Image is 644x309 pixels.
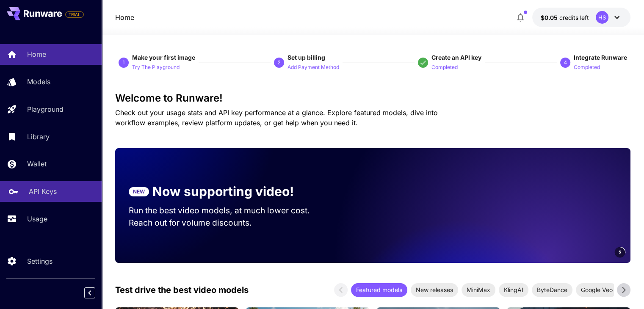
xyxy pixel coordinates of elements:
span: TRIAL [66,11,83,18]
p: Test drive the best video models [115,284,249,296]
div: HS [596,11,608,24]
p: Playground [27,104,64,114]
div: MiniMax [462,283,495,297]
p: Settings [27,256,53,266]
p: Now supporting video! [152,182,294,201]
div: Google Veo [576,283,618,297]
p: Run the best video models, at much lower cost. [129,204,326,217]
button: Collapse sidebar [84,287,95,298]
nav: breadcrumb [115,12,134,22]
p: 1 [122,59,125,66]
p: Library [27,132,50,142]
button: Add Payment Method [287,62,339,72]
div: ByteDance [532,283,572,297]
p: Try The Playground [132,63,180,72]
span: 5 [619,249,621,255]
span: Set up billing [287,54,325,61]
p: API Keys [29,186,57,196]
p: Completed [431,63,458,72]
span: Google Veo [576,285,618,294]
span: Add your payment card to enable full platform functionality. [65,9,84,19]
span: MiniMax [462,285,495,294]
p: Usage [27,214,47,224]
p: NEW [133,188,145,196]
div: Featured models [351,283,407,297]
button: $0.05HS [532,8,630,27]
span: Check out your usage stats and API key performance at a glance. Explore featured models, dive int... [115,108,438,127]
span: credits left [559,14,589,21]
p: Add Payment Method [287,63,339,72]
span: KlingAI [499,285,528,294]
div: Collapse sidebar [91,285,102,301]
span: ByteDance [532,285,572,294]
a: Home [115,12,134,22]
p: Reach out for volume discounts. [129,217,326,229]
span: New releases [411,285,458,294]
p: 4 [564,59,567,66]
div: $0.05 [541,13,589,22]
span: Featured models [351,285,407,294]
p: Completed [574,63,600,72]
div: New releases [411,283,458,297]
p: Wallet [27,159,47,169]
span: Make your first image [132,54,195,61]
span: Integrate Runware [574,54,627,61]
h3: Welcome to Runware! [115,92,630,104]
span: $0.05 [541,14,559,21]
p: Home [27,49,46,59]
button: Try The Playground [132,62,180,72]
span: Create an API key [431,54,481,61]
button: Completed [431,62,458,72]
p: 2 [278,59,281,66]
button: Completed [574,62,600,72]
div: KlingAI [499,283,528,297]
p: Models [27,77,50,87]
